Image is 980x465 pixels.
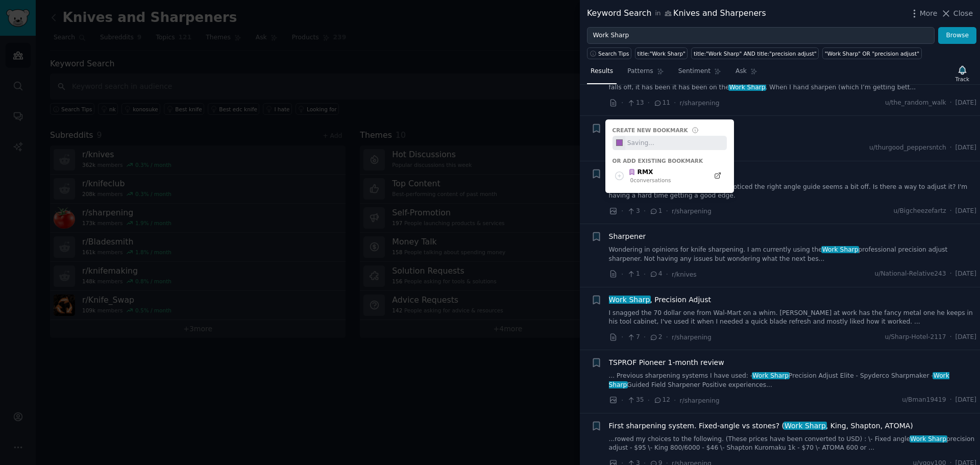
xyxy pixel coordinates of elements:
span: in [655,9,660,18]
span: · [950,396,952,405]
span: First sharpening system. Fixed-angle vs stones? ( , King, Shapton, ATOMA) [609,421,913,431]
span: r/sharpening [680,397,720,404]
button: More [909,8,938,19]
span: · [950,207,952,216]
a: First sharpening system. Fixed-angle vs stones? (Work Sharp, King, Shapton, ATOMA) [609,421,913,431]
span: · [674,97,676,108]
a: title:"Work Sharp" AND title:"precision adjust" [691,47,819,59]
span: u/Sharp-Hotel-2117 [885,333,946,342]
a: TSPROF Pioneer 1-month review [609,357,724,368]
span: · [950,99,952,108]
span: · [621,269,623,280]
span: · [621,97,623,108]
span: 3 [627,207,640,216]
a: Work Sharp, Precision Adjust [609,295,711,305]
span: Work Sharp [609,372,949,388]
span: 2 [649,333,662,342]
span: 1 [649,207,662,216]
button: Search Tips [587,47,631,59]
span: u/Bman19419 [902,396,946,405]
span: , Precision Adjust [609,295,711,305]
span: · [621,206,623,216]
a: ... Previous sharpening systems I have used: -Work SharpPrecision Adjust Elite - Spyderco Sharpma... [609,372,977,389]
div: Or add existing bookmark [612,157,727,164]
span: Ask [736,67,747,76]
a: Wondering in opinions for knife sharpening. I am currently using theWork Sharpprofessional precis... [609,246,977,263]
span: · [666,269,668,280]
span: Work Sharp [728,84,766,91]
button: Browse [938,27,976,44]
span: u/the_random_walk [885,99,946,108]
div: 0 conversation s [630,177,671,184]
span: Close [953,8,973,19]
span: More [920,8,938,19]
div: Keyword Search Knives and Sharpeners [587,7,766,20]
span: · [644,332,646,342]
span: r/knives [672,271,697,278]
a: title:"Work Sharp" [635,47,688,59]
span: · [950,333,952,342]
span: [DATE] [955,333,976,342]
span: [DATE] [955,207,976,216]
span: u/National-Relative243 [875,270,946,279]
span: 1 [627,270,640,279]
span: Work Sharp [821,246,859,253]
span: u/thurgood_peppersntch [869,143,946,153]
button: Track [952,63,973,84]
span: Work Sharp [783,422,826,430]
div: Track [955,76,969,83]
span: Patterns [627,67,653,76]
span: u/Bigcheezefartz [894,207,946,216]
a: Sentiment [675,63,725,84]
span: 13 [627,99,644,108]
span: · [644,206,646,216]
span: r/sharpening [672,334,712,341]
span: · [950,143,952,153]
button: Close [941,8,973,19]
span: · [644,269,646,280]
span: [DATE] [955,99,976,108]
span: · [666,332,668,342]
span: Sentiment [678,67,710,76]
div: Create new bookmark [612,127,688,134]
a: "Work Sharp" OR "precision adjust" [822,47,921,59]
a: Ask [732,63,761,84]
div: "Work Sharp" OR "precision adjust" [825,50,919,57]
span: · [648,97,650,108]
a: Total noob here, I just bought this and noticed the right angle guide seems a bit off. Is there a... [609,183,977,201]
span: · [666,206,668,216]
span: · [621,395,623,406]
span: Results [591,67,613,76]
span: Work Sharp [752,372,790,379]
input: Try a keyword related to your business [587,27,935,44]
div: title:"Work Sharp" [638,50,685,57]
div: RMX [628,168,671,177]
span: · [674,395,676,406]
span: · [648,395,650,406]
span: [DATE] [955,270,976,279]
span: · [621,332,623,342]
div: title:"Work Sharp" AND title:"precision adjust" [694,50,817,57]
span: · [950,270,952,279]
span: 7 [627,333,640,342]
span: 35 [627,396,644,405]
a: Results [587,63,617,84]
span: [DATE] [955,396,976,405]
a: I snagged the 70 dollar one from Wal-Mart on a whim. [PERSON_NAME] at work has the fancy metal on... [609,309,977,327]
span: Search Tips [598,50,629,57]
span: Work Sharp [608,296,651,304]
span: 11 [653,99,670,108]
span: r/sharpening [672,208,712,215]
span: [DATE] [955,143,976,153]
a: ...rowed my choices to the following. (These prices have been converted to USD) : \- Fixed angleW... [609,435,977,453]
span: 12 [653,396,670,405]
span: 4 [649,270,662,279]
a: Sharpener [609,231,646,242]
span: Work Sharp [910,435,947,443]
a: Patterns [624,63,667,84]
span: r/sharpening [680,100,720,107]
